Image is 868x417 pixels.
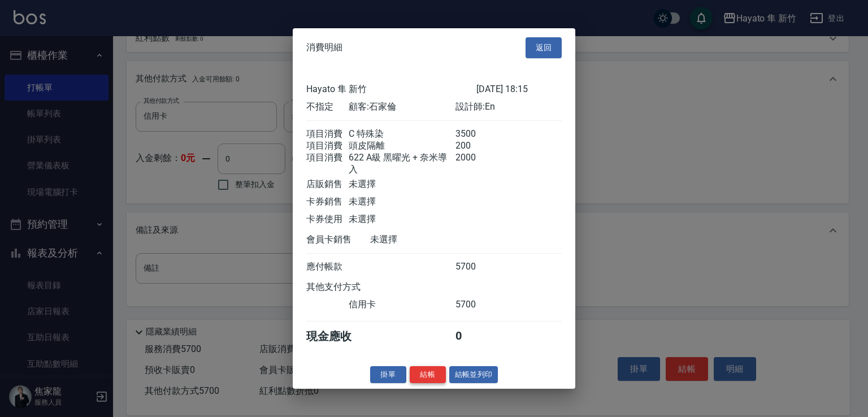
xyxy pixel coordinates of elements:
span: 消費明細 [306,42,342,53]
div: 622 A級 黑曜光 + 奈米導入 [349,151,455,175]
div: 顧客: 石家倫 [349,101,455,112]
div: 5700 [455,298,498,310]
button: 結帳 [410,366,446,383]
div: 未選擇 [370,233,476,245]
div: 2000 [455,151,498,175]
div: 未選擇 [349,213,455,225]
div: 0 [455,328,498,344]
div: 項目消費 [306,140,349,151]
div: 店販銷售 [306,178,349,190]
div: 卡券使用 [306,213,349,225]
div: [DATE] 18:15 [476,83,562,95]
div: 項目消費 [306,151,349,175]
div: 其他支付方式 [306,281,392,293]
div: 不指定 [306,101,349,112]
button: 返回 [526,37,562,58]
div: 5700 [455,260,498,272]
div: 信用卡 [349,298,455,310]
div: 未選擇 [349,178,455,190]
div: 3500 [455,128,498,140]
div: Hayato 隼 新竹 [306,83,476,95]
div: 應付帳款 [306,260,349,272]
div: 會員卡銷售 [306,233,370,245]
button: 掛單 [370,366,406,383]
div: C 特殊染 [349,128,455,140]
button: 結帳並列印 [449,366,498,383]
div: 設計師: En [455,101,562,112]
div: 項目消費 [306,128,349,140]
div: 未選擇 [349,196,455,207]
div: 200 [455,140,498,151]
div: 卡券銷售 [306,196,349,207]
div: 現金應收 [306,328,370,344]
div: 頭皮隔離 [349,140,455,151]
